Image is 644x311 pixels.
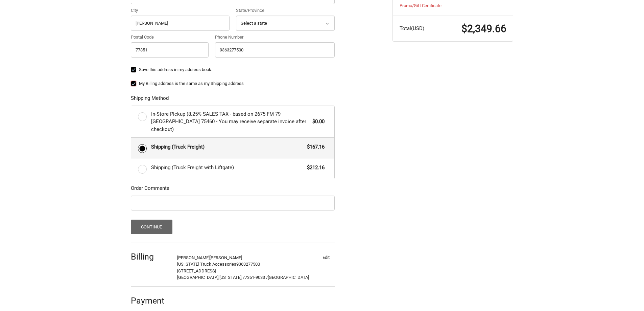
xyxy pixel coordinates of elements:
[151,110,309,133] span: In-Store Pickup (8.25% SALES TAX - based on 2675 FM 79 [GEOGRAPHIC_DATA] 75460 - You may receive ...
[309,118,325,126] span: $0.00
[236,7,335,14] label: State/Province
[131,94,169,105] legend: Shipping Method
[131,34,209,41] label: Postal Code
[317,253,335,262] button: Edit
[177,268,216,273] span: [STREET_ADDRESS]
[131,220,172,234] button: Continue
[610,279,644,311] iframe: Chat Widget
[400,3,442,8] a: Promo/Gift Certificate
[131,295,170,306] h2: Payment
[304,143,325,151] span: $167.16
[151,143,304,151] span: Shipping (Truck Freight)
[131,251,170,262] h2: Billing
[177,262,236,267] span: [US_STATE] Truck Accessories
[131,184,169,195] legend: Order Comments
[461,23,506,35] span: $2,349.66
[151,164,304,172] span: Shipping (Truck Freight with Liftgate)
[219,275,242,280] span: [US_STATE],
[131,7,230,14] label: City
[210,255,242,260] span: [PERSON_NAME]
[400,25,424,31] span: Total (USD)
[236,262,260,267] span: 9363277500
[131,81,335,86] label: My Billing address is the same as my Shipping address
[177,255,210,260] span: [PERSON_NAME]
[215,34,335,41] label: Phone Number
[304,164,325,172] span: $212.16
[131,67,335,72] label: Save this address in my address book.
[177,275,219,280] span: [GEOGRAPHIC_DATA],
[268,275,309,280] span: [GEOGRAPHIC_DATA]
[242,275,268,280] span: 77351-9033 /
